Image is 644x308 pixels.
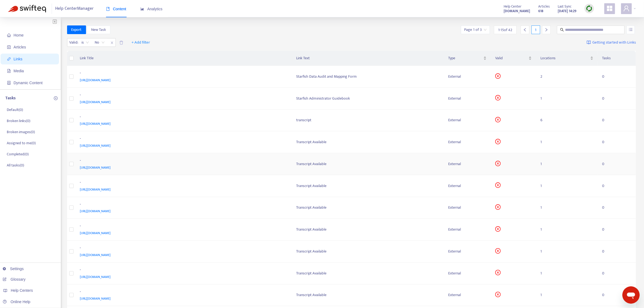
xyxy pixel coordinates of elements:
[598,175,636,197] td: 0
[606,5,613,12] span: appstore
[71,27,82,33] span: Export
[80,296,111,301] span: [URL][DOMAIN_NAME]
[448,161,487,167] div: External
[622,286,640,304] iframe: Button to launch messaging window
[14,33,24,37] span: Home
[296,139,440,145] div: Transcript Available
[296,183,440,189] div: Transcript Available
[8,5,46,12] img: Swifteq
[3,277,25,281] a: Glossary
[586,5,593,12] img: sync.dc5367851b00ba804db3.png
[95,38,105,47] span: No
[495,139,501,144] span: close-circle
[119,41,123,45] span: delete
[626,25,635,34] button: unordered-list
[296,270,440,276] div: Transcript Available
[504,4,521,9] span: Help Center
[536,66,598,88] td: 2
[80,223,286,230] div: -
[80,179,286,186] div: -
[80,230,111,236] span: [URL][DOMAIN_NAME]
[598,88,636,110] td: 0
[538,8,543,14] strong: 618
[495,161,501,166] span: close-circle
[80,187,111,192] span: [URL][DOMAIN_NAME]
[80,252,111,258] span: [URL][DOMAIN_NAME]
[80,158,286,165] div: -
[127,38,154,47] button: + Add filter
[536,175,598,197] td: 1
[14,57,22,61] span: Links
[7,140,36,146] p: Assigned to me ( 0 )
[296,96,440,101] div: Starfish Administrator Guidebook
[80,92,286,99] div: -
[558,8,576,14] strong: [DATE] 14:29
[7,45,11,49] span: account-book
[536,197,598,219] td: 1
[495,248,501,254] span: close-circle
[598,131,636,153] td: 0
[54,96,58,100] span: plus-circle
[598,263,636,284] td: 0
[91,27,106,33] span: New Task
[82,38,89,47] span: is
[598,241,636,263] td: 0
[448,270,487,276] div: External
[140,7,163,11] span: Analytics
[448,139,487,145] div: External
[491,51,536,66] th: Valid
[587,40,591,45] img: image-link
[7,57,11,61] span: link
[448,292,487,298] div: External
[523,28,527,32] span: left
[7,129,35,135] p: Broken images ( 0 )
[80,267,286,274] div: -
[67,25,86,34] button: Export
[131,39,150,46] span: + Add filter
[80,114,286,121] div: -
[296,161,440,167] div: Transcript Available
[495,292,501,297] span: close-circle
[536,110,598,132] td: 6
[448,183,487,189] div: External
[80,99,111,105] span: [URL][DOMAIN_NAME]
[14,69,24,73] span: Media
[3,300,30,304] a: Online Help
[504,8,530,14] a: [DOMAIN_NAME]
[87,25,110,34] button: New Task
[544,28,548,32] span: right
[536,219,598,241] td: 1
[448,227,487,232] div: External
[448,96,487,101] div: External
[495,182,501,188] span: close-circle
[587,38,636,47] a: Getting started with Links
[536,88,598,110] td: 1
[14,81,42,85] span: Dynamic Content
[7,162,24,168] p: All tasks ( 0 )
[495,73,501,79] span: close-circle
[536,131,598,153] td: 1
[5,95,16,101] p: Tasks
[80,245,286,252] div: -
[536,263,598,284] td: 1
[55,4,94,14] span: Help Center Manager
[67,38,79,47] span: Valid :
[495,117,501,122] span: close-circle
[296,248,440,254] div: Transcript Available
[598,219,636,241] td: 0
[538,4,550,9] span: Articles
[558,4,572,9] span: Last Sync
[495,204,501,210] span: close-circle
[296,74,440,80] div: Starfish Data Audit and Mapping Form
[495,226,501,232] span: close-circle
[14,45,26,49] span: Articles
[80,143,111,148] span: [URL][DOMAIN_NAME]
[448,248,487,254] div: External
[536,153,598,175] td: 1
[80,70,286,77] div: -
[592,40,636,46] span: Getting started with Links
[80,289,286,296] div: -
[598,197,636,219] td: 0
[80,121,111,126] span: [URL][DOMAIN_NAME]
[80,201,286,208] div: -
